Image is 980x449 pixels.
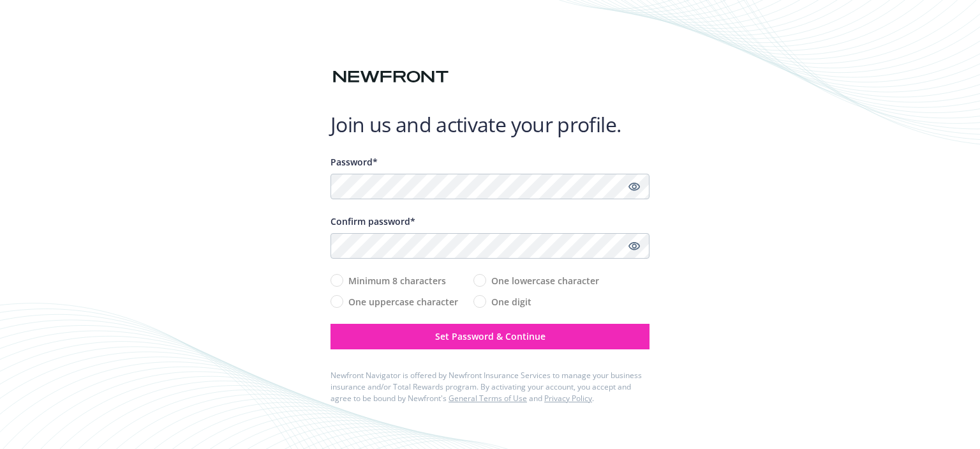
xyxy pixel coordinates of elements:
[544,393,592,404] a: Privacy Policy
[330,112,650,137] h1: Join us and activate your profile.
[330,324,650,349] button: Set Password & Continue
[348,295,458,308] span: One uppercase character
[348,274,446,287] span: Minimum 8 characters
[449,393,527,404] a: General Terms of Use
[491,295,531,308] span: One digit
[330,215,415,227] span: Confirm password*
[330,66,451,88] img: Newfront logo
[330,370,650,404] div: Newfront Navigator is offered by Newfront Insurance Services to manage your business insurance an...
[330,156,378,168] span: Password*
[491,274,599,287] span: One lowercase character
[627,238,642,254] a: Show password
[330,233,650,259] input: Confirm your unique password
[330,174,650,199] input: Enter a unique password...
[435,330,546,342] span: Set Password & Continue
[627,179,642,194] a: Show password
